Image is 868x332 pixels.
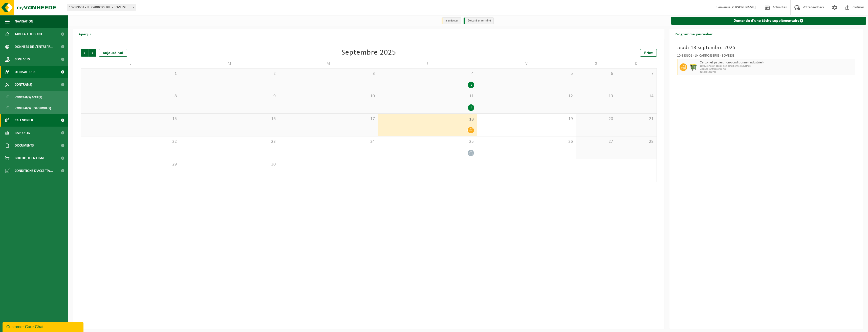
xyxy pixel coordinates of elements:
span: 1 [84,71,177,77]
td: V [477,59,576,68]
span: 28 [619,139,654,145]
span: 17 [281,116,375,122]
span: 15 [84,116,177,122]
span: 10 [281,93,375,99]
span: 8 [84,93,177,99]
span: 3 [281,71,375,77]
span: Rapports [15,127,30,139]
h2: Aperçu [73,29,96,39]
span: Contrat(s) historique(s) [15,103,51,113]
li: Exécuté et terminé [464,17,494,24]
span: Conditions d'accepta... [15,164,53,177]
span: 5 [480,71,573,77]
iframe: chat widget [3,321,84,332]
td: L [81,59,180,68]
span: Vidange sur fréquence fixe [700,68,854,71]
span: T250001922788 [700,71,854,74]
span: Suivant [89,49,96,57]
span: Utilisateurs [15,66,35,78]
div: 10-983601 - LH CARROSSERIE - BOVESSE [677,54,856,59]
span: 9 [183,93,276,99]
span: 30 [183,162,276,167]
span: Navigation [15,15,33,28]
span: 16 [183,116,276,122]
span: 6 [579,71,614,77]
span: Contrat(s) [15,78,32,91]
strong: [PERSON_NAME] [730,6,756,9]
a: Demande d'une tâche supplémentaire [671,17,866,25]
span: Données de l'entrepr... [15,40,53,53]
img: WB-1100-HPE-GN-50 [690,63,697,71]
span: Tableau de bord [15,28,42,40]
span: 22 [84,139,177,145]
span: 21 [619,116,654,122]
span: 24 [281,139,375,145]
span: 26 [480,139,573,145]
span: 25 [381,139,474,145]
span: 12 [480,93,573,99]
span: Boutique en ligne [15,152,45,164]
div: 1 [468,104,474,111]
div: aujourd'hui [99,49,127,57]
td: D [616,59,657,68]
a: Contrat(s) historique(s) [1,103,67,113]
span: 20 [579,116,614,122]
span: 27 [579,139,614,145]
div: 1 [468,82,474,88]
span: Print [644,51,653,55]
td: M [180,59,279,68]
span: 14 [619,93,654,99]
span: 18 [381,117,474,122]
span: Carton et papier, non-conditionné (industriel) [700,61,854,65]
span: 1100L carton et papier, non-conditionné (industriel) [700,65,854,68]
span: 7 [619,71,654,77]
a: Print [640,49,657,57]
a: Contrat(s) actif(s) [1,92,67,102]
h3: Jeudi 18 septembre 2025 [677,44,856,52]
span: 29 [84,162,177,167]
span: 11 [381,93,474,99]
span: Contrat(s) actif(s) [15,92,42,102]
span: 2 [183,71,276,77]
td: M [279,59,378,68]
span: 13 [579,93,614,99]
td: S [576,59,616,68]
span: Documents [15,139,34,152]
span: 4 [381,71,474,77]
td: J [378,59,477,68]
span: Précédent [81,49,89,57]
div: Septembre 2025 [341,49,396,57]
span: 19 [480,116,573,122]
span: Contacts [15,53,30,66]
h2: Programme journalier [669,29,718,39]
li: à exécuter [442,17,461,24]
span: 10-983601 - LH CARROSSERIE - BOVESSE [67,4,136,11]
span: 23 [183,139,276,145]
span: Calendrier [15,114,33,127]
